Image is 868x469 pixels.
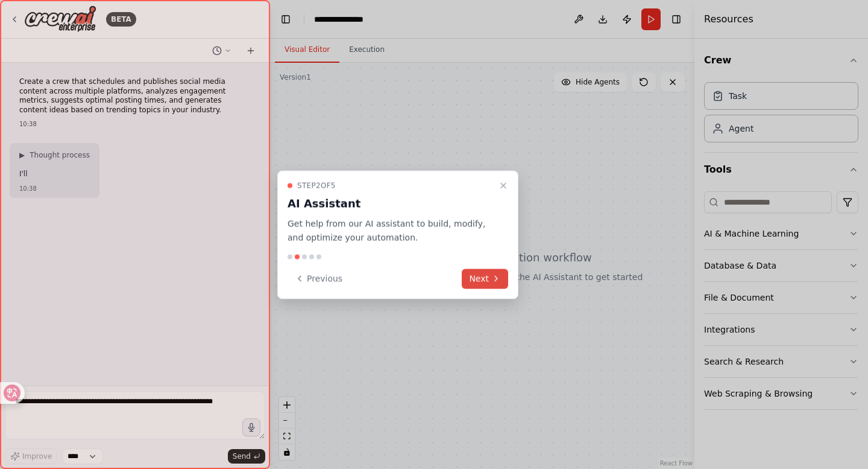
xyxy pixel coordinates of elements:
[288,196,494,212] h3: AI Assistant
[288,269,350,289] button: Previous
[277,11,294,28] button: Hide left sidebar
[297,181,336,191] span: Step 2 of 5
[462,269,508,289] button: Next
[496,179,511,193] button: Close walkthrough
[288,217,494,245] p: Get help from our AI assistant to build, modify, and optimize your automation.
